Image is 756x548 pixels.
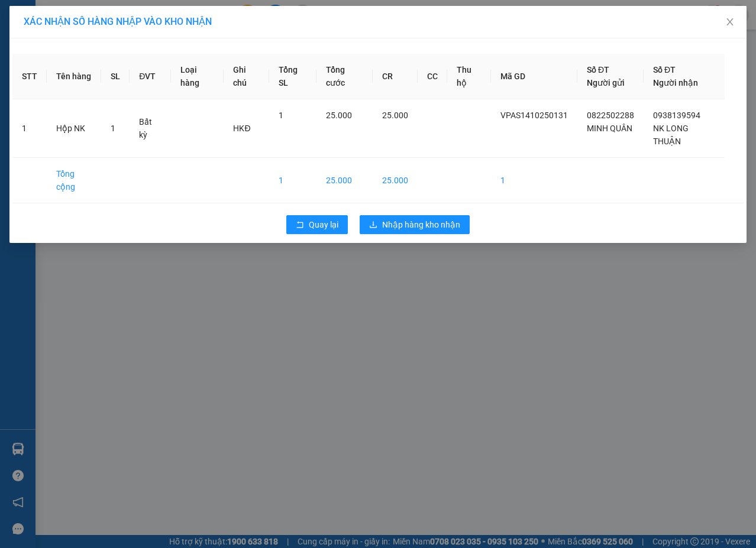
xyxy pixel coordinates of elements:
td: 1 [269,158,316,203]
span: MINH QUÂN [587,124,632,133]
img: logo [4,7,57,59]
span: NK LONG THUẬN [653,124,689,146]
span: 25.000 [326,111,352,120]
th: Ghi chú [224,54,269,99]
td: Tổng cộng [47,158,101,203]
th: Tổng cước [316,54,373,99]
span: Quay lại [309,218,338,231]
span: [PERSON_NAME]: [4,76,124,83]
span: download [369,221,377,230]
th: Mã GD [491,54,577,99]
td: 25.000 [316,158,373,203]
span: 01 Võ Văn Truyện, KP.1, Phường 2 [93,35,163,50]
span: Số ĐT [587,65,609,74]
span: 0822502288 [587,111,634,120]
span: Người gửi [587,78,625,87]
th: STT [12,54,47,99]
button: Close [713,6,747,39]
th: Thu hộ [447,54,491,99]
span: 0938139594 [653,111,700,120]
th: CC [418,54,447,99]
span: XÁC NHẬN SỐ HÀNG NHẬP VÀO KHO NHẬN [24,16,212,27]
th: Tổng SL [269,54,316,99]
span: 25.000 [382,111,408,120]
span: Hotline: 19001152 [93,53,145,60]
th: Loại hàng [171,54,224,99]
span: Nhập hàng kho nhận [382,218,460,231]
th: ĐVT [130,54,170,99]
span: ----------------------------------------- [32,64,145,73]
th: CR [373,54,418,99]
span: 10:53:23 [DATE] [26,86,72,93]
span: 1 [111,124,115,133]
span: VPAS1410250131 [500,111,568,120]
td: 1 [12,99,47,158]
button: downloadNhập hàng kho nhận [360,215,470,234]
span: Số ĐT [653,65,676,74]
span: close [725,17,735,27]
td: 25.000 [373,158,418,203]
strong: ĐỒNG PHƯỚC [93,7,162,17]
span: 1 [279,111,283,120]
span: Người nhận [653,78,698,87]
span: HKĐ [233,124,250,133]
span: Bến xe [GEOGRAPHIC_DATA] [93,19,159,34]
span: In ngày: [4,86,72,93]
td: 1 [491,158,577,203]
span: VPLK1410250004 [59,75,124,84]
th: SL [101,54,130,99]
button: rollbackQuay lại [286,215,348,234]
td: Hộp NK [47,99,101,158]
th: Tên hàng [47,54,101,99]
td: Bất kỳ [130,99,170,158]
span: rollback [296,221,304,230]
